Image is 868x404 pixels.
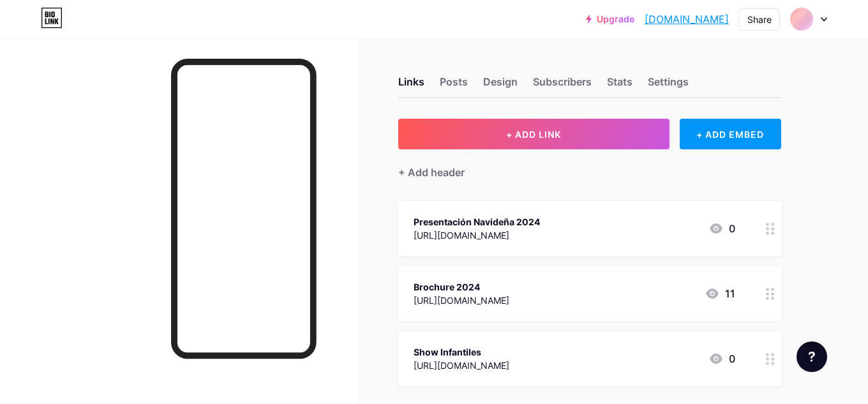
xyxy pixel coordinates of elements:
[440,74,468,97] div: Posts
[414,345,509,359] div: Show Infantiles
[533,74,592,97] div: Subscribers
[414,294,509,307] div: [URL][DOMAIN_NAME]
[680,119,781,149] div: + ADD EMBED
[398,119,670,149] button: + ADD LINK
[414,280,509,294] div: Brochure 2024
[398,165,465,180] div: + Add header
[648,74,689,97] div: Settings
[645,11,729,27] a: [DOMAIN_NAME]
[607,74,632,97] div: Stats
[747,13,772,26] div: Share
[506,129,561,140] span: + ADD LINK
[708,351,735,366] div: 0
[586,14,634,24] a: Upgrade
[483,74,518,97] div: Design
[708,221,735,236] div: 0
[705,286,735,301] div: 11
[414,215,540,228] div: Presentación Navideña 2024
[398,74,424,97] div: Links
[414,228,540,242] div: [URL][DOMAIN_NAME]
[414,359,509,372] div: [URL][DOMAIN_NAME]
